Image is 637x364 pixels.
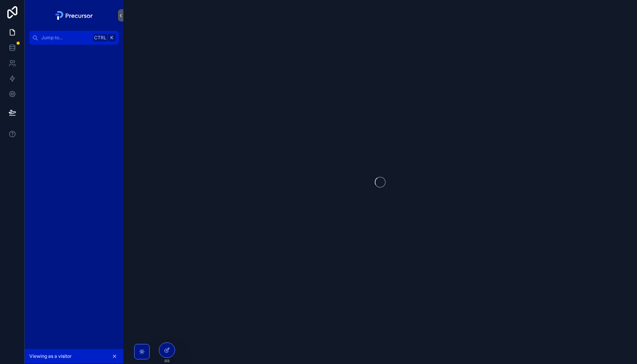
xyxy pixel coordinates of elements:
[109,35,115,41] span: K
[93,34,107,42] span: Ctrl
[41,35,90,41] span: Jump to...
[29,353,72,359] span: Viewing as a visitor
[53,9,95,22] img: App logo
[25,45,123,59] div: scrollable content
[29,31,119,45] button: Jump to...CtrlK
